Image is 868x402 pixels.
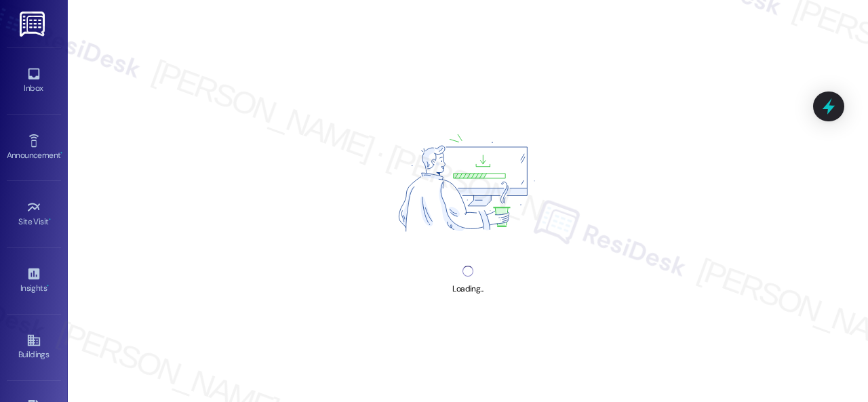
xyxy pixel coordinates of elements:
[49,215,51,224] span: •
[7,262,61,299] a: Insights •
[60,148,62,158] span: •
[7,196,61,233] a: Site Visit •
[7,329,61,365] a: Buildings
[452,282,483,296] div: Loading...
[20,12,47,37] img: ResiDesk Logo
[47,281,49,291] span: •
[7,62,61,99] a: Inbox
